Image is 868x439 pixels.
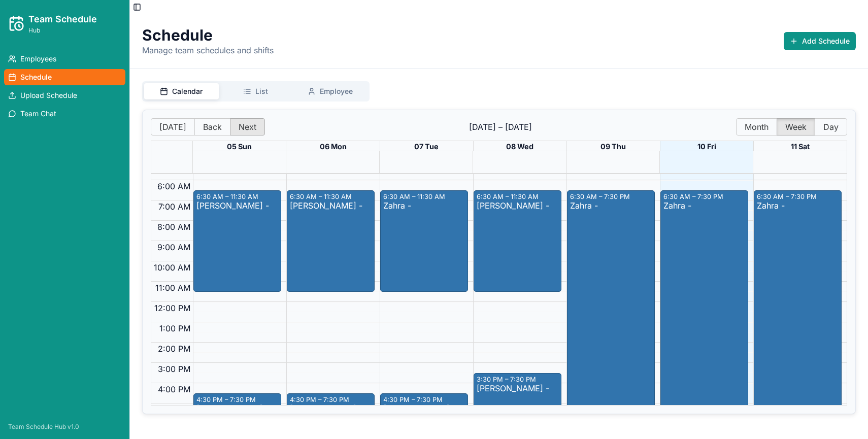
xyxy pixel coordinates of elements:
span: [DATE] – [DATE] [265,121,736,133]
span: 5:00 PM [155,404,193,415]
span: 07 Tue [414,142,439,151]
a: Employees [4,51,125,67]
span: Calendar [172,86,203,96]
div: 3:30 PM – 7:30 PM [477,375,539,384]
button: Next [230,118,265,136]
span: 4:00 PM [155,384,193,394]
a: Team Chat [4,106,125,122]
button: 08 Wed [506,141,533,152]
span: Upload Schedule [20,90,77,100]
div: 4:30 PM – 7:30 PM [290,395,352,404]
div: 6:30 AM – 11:30 AM [383,192,448,201]
h1: Schedule [142,26,274,44]
span: 05 Sun [227,142,252,151]
div: 4:30 PM – 7:30 PM [196,395,258,404]
div: 6:30 AM – 11:30 AM[PERSON_NAME] - [287,190,375,292]
span: 1:00 PM [157,323,193,333]
span: 09 Thu [600,142,626,151]
div: 6:30 AM – 11:30 AM [290,192,354,201]
button: 09 Thu [600,141,626,152]
span: Hub [28,26,97,35]
span: 3:00 PM [155,364,193,374]
button: 06 Mon [320,141,347,152]
span: 2:00 PM [155,344,193,354]
button: Month [736,118,777,136]
a: Upload Schedule [4,87,125,104]
span: 08 Wed [506,142,533,151]
span: Schedule [20,72,52,82]
button: [DATE] [151,118,195,136]
div: 6:30 AM – 11:30 AM [477,192,541,201]
span: 12:00 PM [152,303,193,313]
span: List [255,86,268,96]
button: Week [777,118,815,136]
div: 6:30 AM – 7:30 PM [663,192,726,201]
button: Back [194,118,230,136]
div: Team Schedule Hub v1.0 [4,419,125,435]
div: 6:30 AM – 11:30 AM [196,192,261,201]
div: 6:30 AM – 11:30 AM[PERSON_NAME] - [474,190,561,292]
button: Day [815,118,847,136]
span: 6:00 AM [155,181,193,191]
button: 07 Tue [414,141,439,152]
div: [PERSON_NAME] - [477,201,558,290]
span: 06 Mon [320,142,347,151]
span: Team Chat [20,109,56,119]
div: 6:30 AM – 7:30 PM [570,192,632,201]
span: 10:00 AM [151,262,193,273]
div: 4:30 PM – 7:30 PM [383,395,445,404]
span: Employees [20,54,56,64]
div: [PERSON_NAME] - [196,201,278,290]
div: Zahra - [383,201,465,290]
button: Add Schedule [784,32,856,50]
a: Schedule [4,69,125,85]
span: 10 Fri [697,142,716,151]
span: Add Schedule [802,36,850,46]
span: Employee [320,86,353,96]
button: 11 Sat [791,141,810,152]
p: Manage team schedules and shifts [142,44,274,56]
div: 6:30 AM – 7:30 PM [757,192,819,201]
span: 9:00 AM [155,242,193,252]
span: 11:00 AM [153,283,193,293]
div: 6:30 AM – 11:30 AM[PERSON_NAME] - [193,190,281,292]
span: 8:00 AM [155,222,193,232]
span: Team Schedule [28,12,97,26]
button: 10 Fri [697,141,716,152]
span: 7:00 AM [156,201,193,212]
span: 11 Sat [791,142,810,151]
button: 05 Sun [227,141,252,152]
div: 6:30 AM – 11:30 AMZahra - [380,190,468,292]
div: [PERSON_NAME] - [290,201,372,290]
